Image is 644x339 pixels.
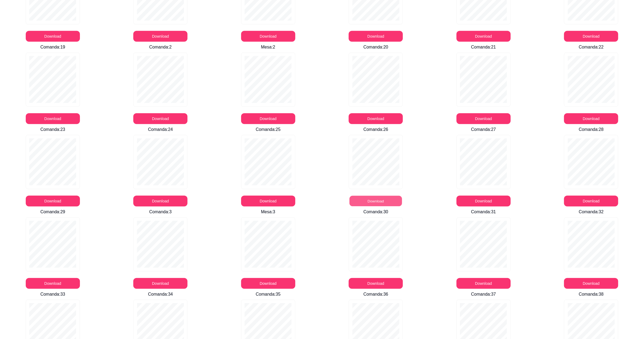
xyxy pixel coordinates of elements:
[133,113,187,124] button: Download
[323,126,429,133] p: Comanda : 26
[564,196,618,206] button: Download
[241,113,295,124] button: Download
[564,278,618,289] button: Download
[215,291,321,298] p: Comanda : 35
[323,209,429,215] p: Comanda : 30
[323,44,429,50] p: Comanda : 20
[108,126,213,133] p: Comanda : 24
[431,126,536,133] p: Comanda : 27
[26,113,80,124] button: Download
[108,209,213,215] p: Comanda : 3
[431,291,536,298] p: Comanda : 37
[349,278,403,289] button: Download
[457,278,511,289] button: Download
[26,31,80,42] button: Download
[349,196,402,206] button: Download
[431,209,536,215] p: Comanda : 31
[564,31,618,42] button: Download
[215,209,321,215] p: Mesa : 3
[108,291,213,298] p: Comanda : 34
[457,113,511,124] button: Download
[133,31,187,42] button: Download
[349,113,403,124] button: Download
[564,113,618,124] button: Download
[241,196,295,206] button: Download
[241,278,295,289] button: Download
[457,196,511,206] button: Download
[323,291,429,298] p: Comanda : 36
[215,126,321,133] p: Comanda : 25
[133,278,187,289] button: Download
[26,278,80,289] button: Download
[26,196,80,206] button: Download
[133,196,187,206] button: Download
[215,44,321,50] p: Mesa : 2
[349,31,403,42] button: Download
[431,44,536,50] p: Comanda : 21
[241,31,295,42] button: Download
[108,44,213,50] p: Comanda : 2
[457,31,511,42] button: Download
